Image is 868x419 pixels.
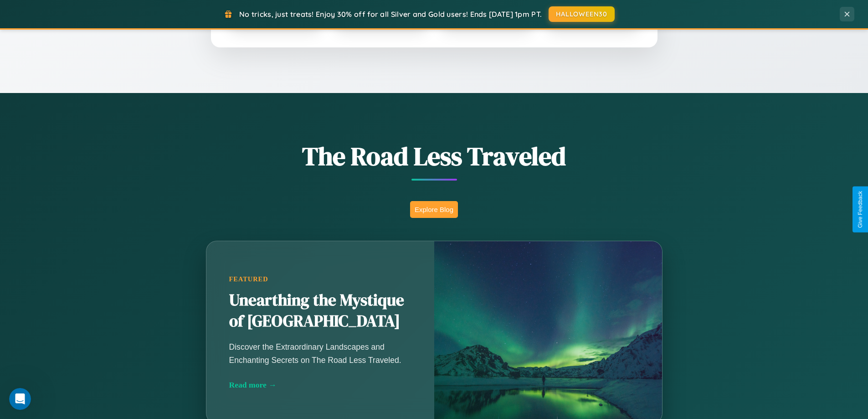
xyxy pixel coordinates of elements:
button: HALLOWEEN30 [549,6,615,22]
h2: Unearthing the Mystique of [GEOGRAPHIC_DATA] [229,290,411,332]
div: Read more → [229,380,411,390]
button: Explore Blog [410,201,458,218]
p: Discover the Extraordinary Landscapes and Enchanting Secrets on The Road Less Traveled. [229,341,411,366]
span: No tricks, just treats! Enjoy 30% off for all Silver and Gold users! Ends [DATE] 1pm PT. [239,10,542,19]
div: Featured [229,275,411,283]
h1: The Road Less Traveled [161,139,708,174]
iframe: Intercom live chat [9,388,31,410]
div: Give Feedback [857,191,863,228]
